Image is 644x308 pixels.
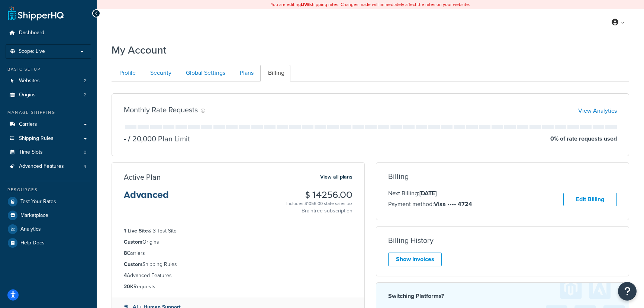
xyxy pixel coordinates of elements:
[434,200,472,208] strong: Visa •••• 4724
[6,145,91,159] a: Time Slots 0
[6,209,91,222] a: Marketplace
[8,6,64,20] a: ShipperHQ Home
[578,106,617,115] a: View Analytics
[563,193,617,206] a: Edit Billing
[419,189,437,198] strong: [DATE]
[124,227,148,235] strong: 1 Live Site
[20,212,48,219] span: Marketplace
[124,260,352,269] li: Shipping Rules
[388,253,442,266] a: Show Invoices
[301,1,310,8] b: LIVE
[6,66,91,73] div: Basic Setup
[19,163,64,170] span: Advanced Features
[142,65,177,81] a: Security
[20,199,56,205] span: Test Your Rates
[124,272,352,280] li: Advanced Features
[19,30,44,36] span: Dashboard
[388,189,472,198] p: Next Billing:
[19,149,43,155] span: Time Slots
[124,134,126,144] p: -
[6,145,91,159] li: Time Slots
[124,283,133,291] strong: 20K
[19,121,37,128] span: Carriers
[286,200,352,207] div: Includes $1056.00 state sales tax
[6,74,91,88] a: Websites 2
[124,272,127,279] strong: 4
[124,227,352,235] li: & 3 Test Site
[124,238,142,246] strong: Custom
[84,78,86,84] span: 2
[19,92,36,98] span: Origins
[6,160,91,173] li: Advanced Features
[6,74,91,88] li: Websites
[6,195,91,208] a: Test Your Rates
[388,199,472,209] p: Payment method:
[320,172,352,182] a: View all plans
[20,240,45,246] span: Help Docs
[260,65,290,81] a: Billing
[6,236,91,250] a: Help Docs
[19,48,45,55] span: Scope: Live
[84,92,86,98] span: 2
[19,78,40,84] span: Websites
[124,283,352,291] li: Requests
[124,249,127,257] strong: 8
[124,106,198,114] h3: Monthly Rate Requests
[19,135,54,142] span: Shipping Rules
[388,236,434,244] h3: Billing History
[6,109,91,116] div: Manage Shipping
[128,133,131,144] span: /
[124,173,161,181] h3: Active Plan
[388,172,409,180] h3: Billing
[112,65,142,81] a: Profile
[178,65,231,81] a: Global Settings
[6,26,91,40] a: Dashboard
[6,88,91,102] a: Origins 2
[112,43,167,57] h1: My Account
[6,118,91,131] a: Carriers
[124,238,352,246] li: Origins
[6,132,91,145] a: Shipping Rules
[6,222,91,236] a: Analytics
[84,163,86,170] span: 4
[124,190,169,206] h3: Advanced
[84,149,86,155] span: 0
[550,134,617,144] p: 0 % of rate requests used
[6,187,91,193] div: Resources
[6,160,91,173] a: Advanced Features 4
[126,134,190,144] p: 20,000 Plan Limit
[286,190,352,200] h3: $ 14256.00
[124,249,352,257] li: Carriers
[618,282,637,301] button: Open Resource Center
[286,207,352,215] p: Braintree subscription
[388,292,617,301] h4: Switching Platforms?
[20,226,41,232] span: Analytics
[124,260,142,268] strong: Custom
[232,65,260,81] a: Plans
[6,88,91,102] li: Origins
